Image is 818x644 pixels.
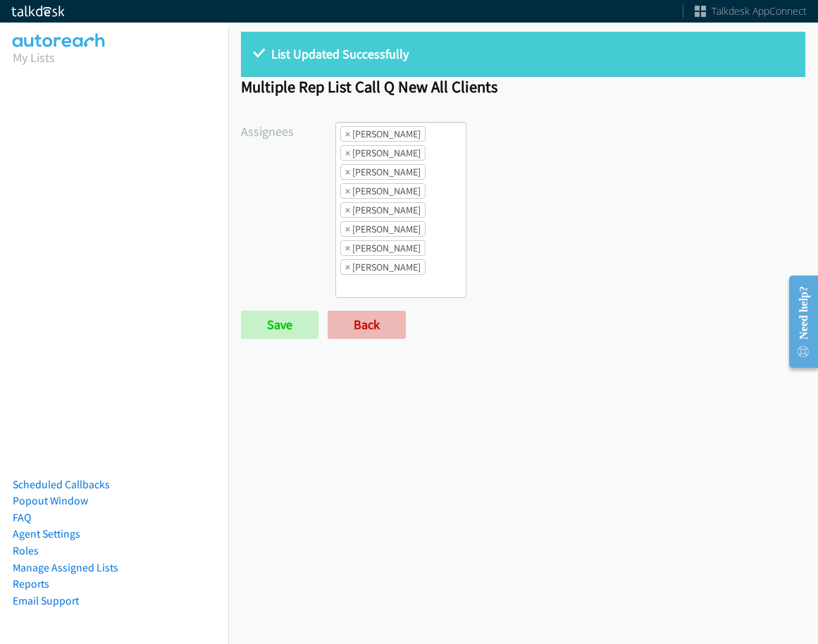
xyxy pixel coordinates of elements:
li: Daquaya Johnson [340,183,426,199]
span: × [345,222,350,236]
a: Reports [13,577,49,590]
iframe: Resource Center [777,266,818,378]
li: Cathy Shahan [340,145,426,161]
li: Trevonna Lancaster [340,259,426,275]
span: × [345,127,350,141]
a: FAQ [13,511,31,524]
a: My Lists [13,49,55,66]
a: Roles [13,544,39,557]
span: × [345,146,350,160]
p: List Updated Successfully [254,44,793,63]
span: × [345,241,350,255]
li: Jordan Stehlik [340,221,426,237]
span: × [345,184,350,198]
a: Agent Settings [13,527,80,540]
a: Back [328,311,406,339]
a: Manage Assigned Lists [13,561,118,574]
li: Jasmin Martinez [340,202,426,218]
li: Charles Ross [340,164,426,180]
li: Alana Ruiz [340,126,426,142]
a: Email Support [13,594,79,607]
a: Scheduled Callbacks [13,478,110,491]
input: Save [241,311,318,339]
li: Tatiana Medina [340,240,426,256]
span: × [345,203,350,217]
label: Assignees [241,122,335,141]
a: Popout Window [13,494,88,507]
span: × [345,260,350,274]
a: Talkdesk AppConnect [695,4,807,18]
span: × [345,165,350,179]
h1: Multiple Rep List Call Q New All Clients [241,77,805,97]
